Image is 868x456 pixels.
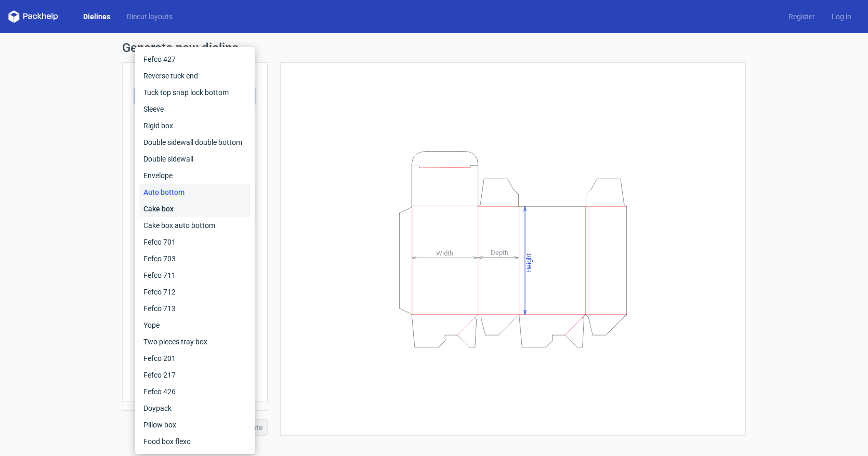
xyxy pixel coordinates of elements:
div: Fefco 701 [139,234,251,250]
div: Fefco 426 [139,383,251,400]
tspan: Width [436,249,453,257]
div: Rigid box [139,117,251,134]
div: Tuck top snap lock bottom [139,84,251,101]
div: Pillow box [139,417,251,433]
div: Fefco 427 [139,51,251,68]
div: Double sidewall double bottom [139,134,251,151]
a: Dielines [75,11,119,22]
div: Fefco 703 [139,250,251,267]
div: Fefco 713 [139,300,251,317]
div: Fefco 217 [139,367,251,383]
h1: Generate new dieline [122,42,746,54]
div: Food box flexo [139,433,251,450]
div: Fefco 712 [139,284,251,300]
div: Double sidewall [139,151,251,167]
a: Register [780,11,823,22]
div: Two pieces tray box [139,333,251,350]
div: Fefco 711 [139,267,251,284]
a: Log in [823,11,860,22]
div: Cake box auto bottom [139,217,251,234]
div: Doypack [139,400,251,417]
div: Envelope [139,167,251,184]
div: Cake box [139,200,251,217]
div: Auto bottom [139,184,251,200]
tspan: Depth [491,249,508,257]
div: Sleeve [139,101,251,117]
div: Yope [139,317,251,333]
a: Diecut layouts [119,11,181,22]
div: Fefco 201 [139,350,251,367]
div: Reverse tuck end [139,68,251,84]
tspan: Height [525,253,533,272]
